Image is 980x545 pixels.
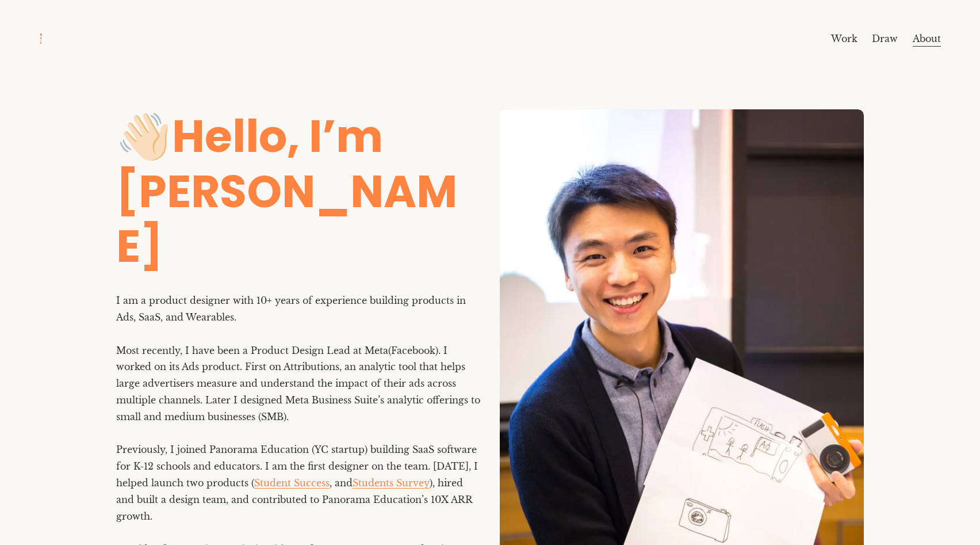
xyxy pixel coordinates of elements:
strong: Hello, I’m [PERSON_NAME] [116,105,457,277]
a: Work [831,29,857,48]
a: About [913,29,941,48]
h1: 👋🏻 [116,109,480,274]
img: Roger Zhu [39,33,43,44]
a: Draw [872,29,898,48]
a: Student Success [254,477,330,489]
a: Students Survey [353,477,430,489]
